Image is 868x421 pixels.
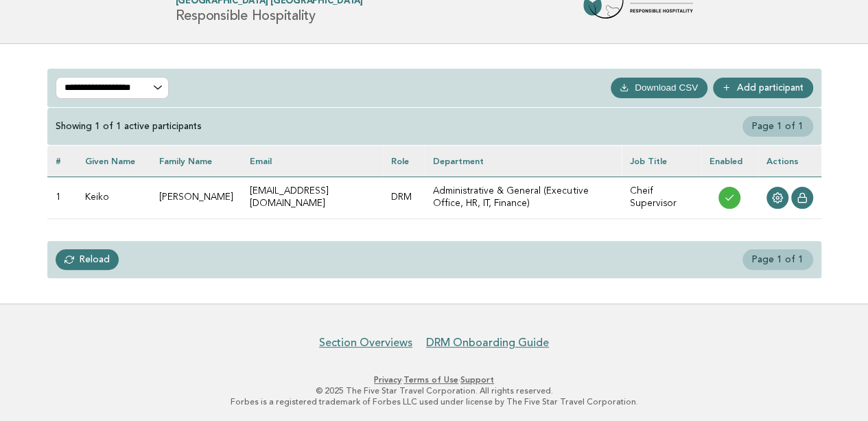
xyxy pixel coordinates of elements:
[19,396,849,407] p: Forbes is a registered trademark of Forbes LLC used under license by The Five Star Travel Corpora...
[611,78,707,98] button: Download CSV
[19,385,849,396] p: © 2025 The Five Star Travel Corporation. All rights reserved.
[374,375,401,385] a: Privacy
[319,336,412,350] a: Section Overviews
[242,177,384,218] td: [EMAIL_ADDRESS][DOMAIN_NAME]
[713,78,813,98] a: Add participant
[151,177,242,218] td: [PERSON_NAME]
[19,374,849,385] p: · ·
[426,336,549,350] a: DRM Onboarding Guide
[425,177,622,218] td: Administrative & General (Executive Office, HR, IT, Finance)
[403,375,458,385] a: Terms of Use
[77,146,151,177] th: Given name
[622,146,701,177] th: Job Title
[242,146,384,177] th: Email
[701,146,758,177] th: Enabled
[151,146,242,177] th: Family name
[47,146,77,177] th: #
[622,177,701,218] td: Cheif Supervisor
[77,177,151,218] td: Keiko
[383,146,425,177] th: Role
[383,177,425,218] td: DRM
[56,249,119,270] a: Reload
[425,146,622,177] th: Department
[460,375,494,385] a: Support
[56,120,202,133] div: Showing 1 of 1 active participants
[47,177,77,218] td: 1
